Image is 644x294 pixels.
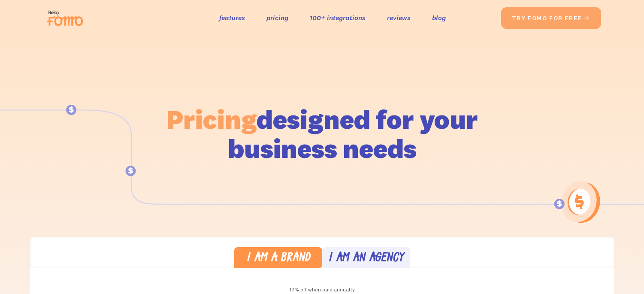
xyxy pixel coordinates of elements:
span:  [584,14,590,22]
div: I am an agency [328,252,404,265]
a: features [219,12,245,24]
h1: designed for your business needs [166,105,478,163]
a: pricing [266,12,288,24]
a: 100+ integrations [310,12,366,24]
a: try fomo for free [501,7,601,29]
div: I am a brand [246,252,310,265]
a: reviews [387,12,411,24]
a: blog [432,12,446,24]
span: Pricing [166,103,257,136]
